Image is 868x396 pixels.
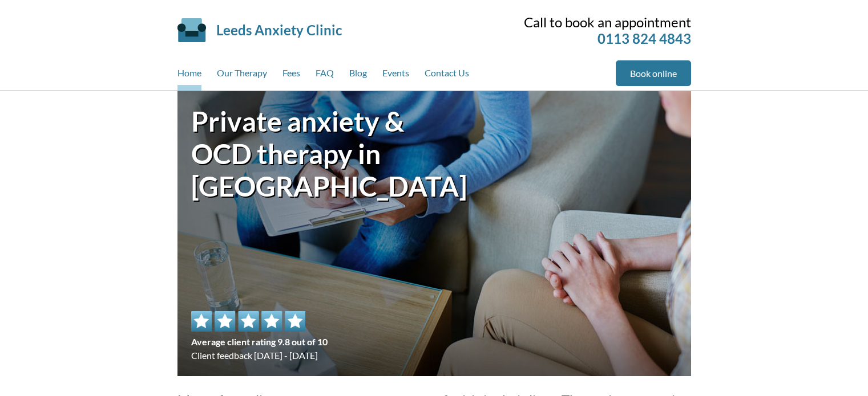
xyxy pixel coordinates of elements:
a: Our Therapy [217,60,267,91]
a: Fees [282,60,300,91]
a: Leeds Anxiety Clinic [216,22,342,38]
a: Events [382,60,409,91]
a: Contact Us [425,60,469,91]
a: FAQ [316,60,334,91]
span: Average client rating 9.8 out of 10 [191,335,328,349]
a: Book online [616,60,691,86]
a: 0113 824 4843 [597,30,691,47]
img: 5 star rating [191,311,305,332]
div: Client feedback [DATE] - [DATE] [191,311,328,362]
a: Home [177,60,201,91]
a: Blog [349,60,367,91]
h1: Private anxiety & OCD therapy in [GEOGRAPHIC_DATA] [191,105,434,202]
